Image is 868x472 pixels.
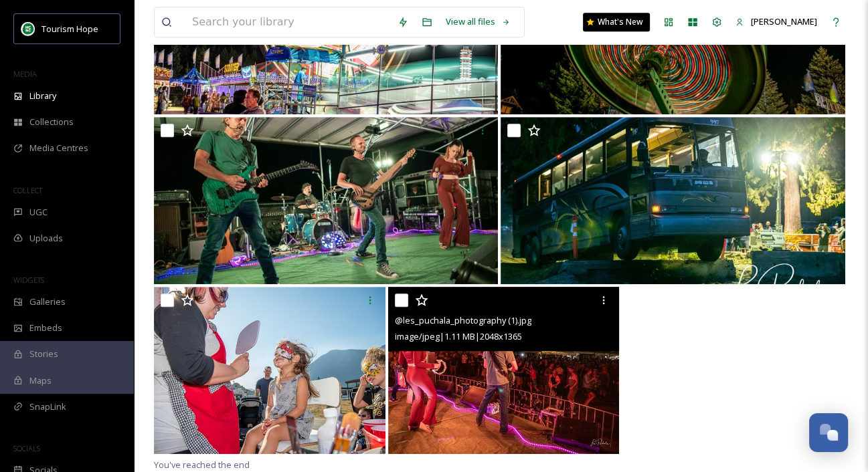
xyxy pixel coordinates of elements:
span: SnapLink [29,400,66,413]
img: @les_puchala_photography (3).jpg [154,117,498,284]
span: MEDIA [13,69,37,79]
span: WIDGETS [13,275,44,285]
span: Uploads [29,232,63,245]
img: @les_puchala_photography (10).jpg [154,287,385,454]
span: Tourism Hope [41,23,98,35]
span: Embeds [29,322,62,334]
a: What's New [583,13,650,31]
span: Stories [29,348,58,360]
span: Maps [29,374,52,387]
span: Library [29,90,56,102]
a: [PERSON_NAME] [729,9,824,35]
button: Open Chat [809,413,848,452]
img: @les_puchala_photography (2).jpg [501,117,845,284]
a: View all files [439,9,517,35]
span: image/jpeg | 1.11 MB | 2048 x 1365 [395,330,522,342]
span: @les_puchala_photography (1).jpg [395,314,531,326]
span: You've reached the end [154,459,250,471]
span: UGC [29,206,48,219]
span: SOCIALS [13,443,40,453]
img: @les_puchala_photography (1).jpg [388,287,620,454]
span: Media Centres [29,142,88,154]
span: Collections [29,116,74,128]
img: logo.png [21,22,35,35]
span: [PERSON_NAME] [751,15,817,27]
input: Search your library [185,7,391,37]
span: COLLECT [13,185,42,195]
span: Galleries [29,296,66,308]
